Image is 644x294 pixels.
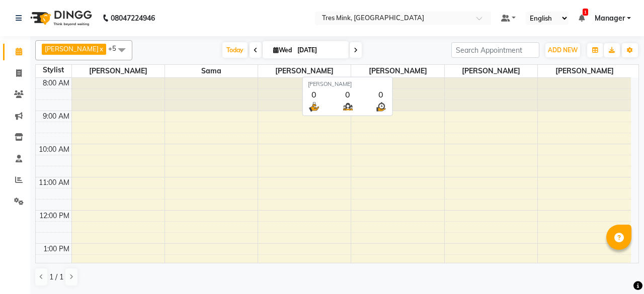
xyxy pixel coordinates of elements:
[375,100,387,113] img: wait_time.png
[41,111,71,122] div: 9:00 AM
[108,44,124,52] span: +5
[36,65,71,75] div: Stylist
[445,65,537,77] span: [PERSON_NAME]
[37,144,71,155] div: 10:00 AM
[308,80,387,88] div: [PERSON_NAME]
[111,4,155,32] b: 08047224946
[341,88,354,100] div: 0
[341,100,354,113] img: queue.png
[26,4,95,32] img: logo
[99,45,103,53] a: x
[579,14,585,23] a: 1
[222,42,248,58] span: Today
[548,46,578,54] span: ADD NEW
[37,211,71,221] div: 12:00 PM
[258,65,351,77] span: [PERSON_NAME]
[294,43,345,58] input: 2025-09-03
[41,244,71,254] div: 1:00 PM
[538,65,631,77] span: [PERSON_NAME]
[375,88,387,100] div: 0
[37,177,71,188] div: 11:00 AM
[72,65,165,77] span: [PERSON_NAME]
[308,100,320,113] img: serve.png
[351,65,444,77] span: [PERSON_NAME]
[308,88,320,100] div: 0
[595,13,625,24] span: Manager
[583,9,588,16] span: 1
[41,78,71,88] div: 8:00 AM
[545,43,580,57] button: ADD NEW
[271,46,294,54] span: Wed
[45,45,99,53] span: [PERSON_NAME]
[49,272,63,282] span: 1 / 1
[602,254,634,284] iframe: chat widget
[451,42,539,58] input: Search Appointment
[165,65,258,77] span: Sama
